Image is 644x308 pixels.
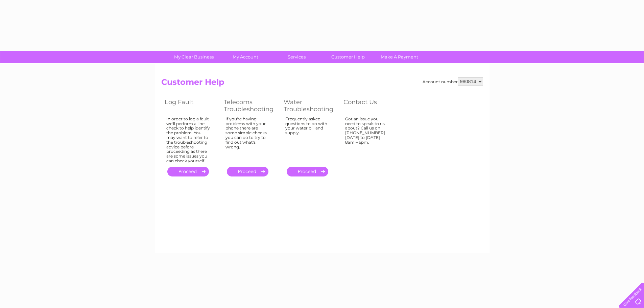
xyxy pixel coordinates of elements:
th: Log Fault [161,97,220,115]
a: . [287,167,328,176]
a: . [167,167,209,176]
a: My Clear Business [166,51,222,63]
h2: Customer Help [161,77,483,90]
div: Frequently asked questions to do with your water bill and supply. [285,117,330,161]
a: Customer Help [320,51,376,63]
a: My Account [217,51,273,63]
a: Services [269,51,325,63]
div: If you're having problems with your phone there are some simple checks you can do to try to find ... [225,117,270,161]
div: Got an issue you need to speak to us about? Call us on [PHONE_NUMBER] [DATE] to [DATE] 8am – 6pm. [345,117,389,161]
div: Account number [423,77,483,86]
a: Make A Payment [372,51,427,63]
a: . [227,167,268,176]
th: Telecoms Troubleshooting [220,97,280,115]
th: Water Troubleshooting [280,97,340,115]
div: In order to log a fault we'll perform a line check to help identify the problem. You may want to ... [166,117,210,163]
th: Contact Us [340,97,399,115]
